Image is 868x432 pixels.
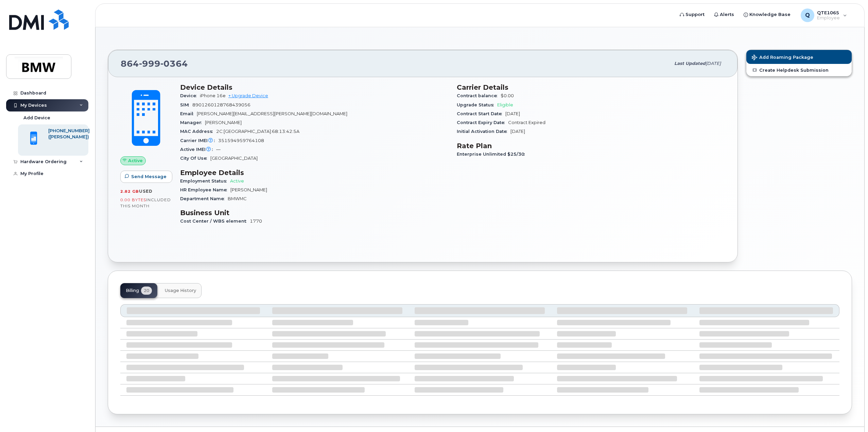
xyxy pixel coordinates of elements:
[131,173,167,180] span: Send Message
[216,147,221,152] span: —
[497,102,513,107] span: Eligible
[501,93,514,98] span: $0.00
[210,156,258,161] span: [GEOGRAPHIC_DATA]
[160,58,188,69] span: 0364
[180,196,228,201] span: Department Name
[180,156,210,161] span: City Of Use
[180,83,449,91] h3: Device Details
[746,50,852,64] button: Add Roaming Package
[752,55,813,61] span: Add Roaming Package
[250,219,262,224] span: 1770
[180,93,200,98] span: Device
[180,120,205,125] span: Manager
[205,120,242,125] span: [PERSON_NAME]
[228,196,247,201] span: BMWMC
[510,129,525,134] span: [DATE]
[228,93,268,98] a: + Upgrade Device
[230,178,244,184] span: Active
[165,288,196,293] span: Usage History
[457,111,505,116] span: Contract Start Date
[128,157,143,164] span: Active
[180,169,449,177] h3: Employee Details
[121,58,188,69] span: 864
[180,187,230,192] span: HR Employee Name
[139,58,160,69] span: 999
[180,209,449,217] h3: Business Unit
[180,102,192,107] span: SIM
[457,129,510,134] span: Initial Activation Date
[216,129,299,134] span: 2C:[GEOGRAPHIC_DATA]:68:13:42:5A
[505,111,520,116] span: [DATE]
[192,102,250,107] span: 8901260128768439056
[230,187,267,192] span: [PERSON_NAME]
[457,93,501,98] span: Contract balance
[457,83,725,91] h3: Carrier Details
[200,93,226,98] span: iPhone 16e
[180,138,218,143] span: Carrier IMEI
[120,189,139,194] span: 2.82 GB
[197,111,347,116] span: [PERSON_NAME][EMAIL_ADDRESS][PERSON_NAME][DOMAIN_NAME]
[457,152,528,157] span: Enterprise Unlimited $25/30
[457,120,508,125] span: Contract Expiry Date
[139,189,153,194] span: used
[120,171,172,183] button: Send Message
[457,102,497,107] span: Upgrade Status
[508,120,545,125] span: Contract Expired
[180,178,230,184] span: Employment Status
[746,64,852,76] a: Create Helpdesk Submission
[674,61,706,66] span: Last updated
[120,197,146,202] span: 0.00 Bytes
[180,219,250,224] span: Cost Center / WBS element
[180,129,216,134] span: MAC Address
[457,142,725,150] h3: Rate Plan
[180,147,216,152] span: Active IMEI
[706,61,721,66] span: [DATE]
[180,111,197,116] span: Email
[218,138,264,143] span: 351594959764108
